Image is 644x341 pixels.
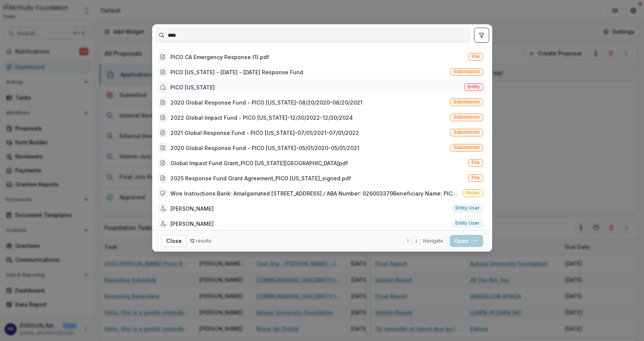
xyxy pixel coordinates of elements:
span: Entity user [455,205,480,211]
div: Wire Instructions:Bank: Amalgamated [STREET_ADDRESS] / ABA Number: 026003379Beneficiary Name: PIC... [170,189,460,197]
span: Entity [468,84,480,89]
div: PICO CA Emergency Response (1).pdf [170,53,269,61]
span: Notes [466,190,480,196]
div: 2022 Global Impact Fund - PICO [US_STATE]-12/30/2022-12/30/2024 [170,114,353,122]
span: Submission [453,99,480,105]
div: [PERSON_NAME] [170,205,214,213]
span: Entity user [455,221,480,226]
span: Submission [453,130,480,135]
span: Navigate [423,238,443,244]
span: File [472,175,480,180]
div: 2020 Global Response Fund - PICO [US_STATE]-05/01/2020-05/01/2021 [170,144,359,152]
button: Close [161,235,187,247]
div: PICO [US_STATE] [170,83,215,91]
div: 2025 Response Fund Grant Agreement_PICO [US_STATE]_signed.pdf [170,174,351,182]
span: results [196,238,211,244]
span: File [472,160,480,165]
div: 2020 Global Response Fund - PICO [US_STATE]-08/20/2020-08/20/2021 [170,99,362,106]
button: toggle filters [474,28,489,43]
span: Submission [453,69,480,74]
div: 2021 Global Response Fund - PICO [US_STATE]-07/01/2021-07/01/2022 [170,129,359,137]
div: Global Impact Fund Grant_PICO [US_STATE][GEOGRAPHIC_DATA]pdf [170,159,348,167]
span: File [472,54,480,59]
div: [PERSON_NAME] [170,220,214,228]
span: 12 [190,238,195,244]
button: Open [450,235,483,247]
div: PICO [US_STATE] - [DATE] - [DATE] Response Fund [170,68,303,76]
span: Submission [453,114,480,120]
span: Submission [453,145,480,150]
